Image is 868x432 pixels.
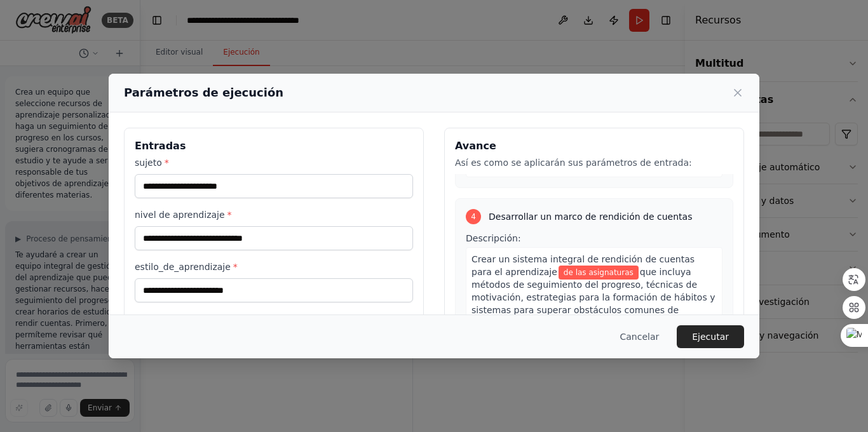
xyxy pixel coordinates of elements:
[471,254,695,277] font: Crear un sistema integral de rendición de cuentas para el aprendizaje
[559,266,639,280] span: Variable: sujeto
[135,158,162,168] font: sujeto
[135,262,231,272] font: estilo_de_aprendizaje
[135,140,186,152] font: Entradas
[471,212,476,221] font: 4
[124,86,283,99] font: Parámetros de ejecución
[620,332,659,342] font: Cancelar
[489,212,692,222] font: Desarrollar un marco de rendición de cuentas
[466,233,521,243] font: Descripción:
[692,332,729,342] font: Ejecutar
[455,140,496,152] font: Avance
[564,268,634,277] font: de las asignaturas
[677,325,744,348] button: Ejecutar
[135,314,216,324] font: tiempo_disponible
[609,325,669,348] button: Cancelar
[135,210,225,220] font: nivel de aprendizaje
[455,158,692,168] font: Así es como se aplicarán sus parámetros de entrada:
